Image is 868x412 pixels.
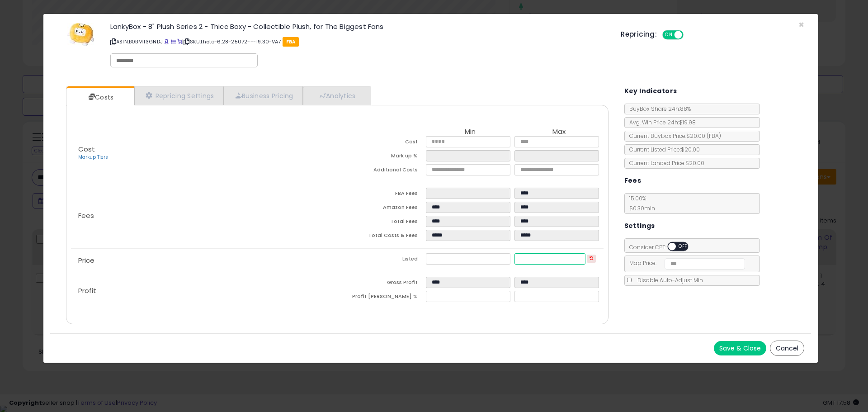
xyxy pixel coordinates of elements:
[66,88,133,106] a: Costs
[625,204,655,212] span: $0.30 min
[337,216,426,230] td: Total Fees
[625,132,721,140] span: Current Buybox Price:
[337,202,426,216] td: Amazon Fees
[633,276,703,284] span: Disable Auto-Adjust Min
[303,86,370,105] a: Analytics
[71,212,337,219] p: Fees
[171,38,176,45] a: All offer listings
[707,132,721,140] span: ( FBA )
[624,85,677,97] h5: Key Indicators
[625,243,700,251] span: Consider CPT:
[337,150,426,164] td: Mark up %
[78,154,108,161] a: Markup Tiers
[71,287,337,294] p: Profit
[686,132,721,140] span: $20.00
[514,128,603,136] th: Max
[164,38,169,45] a: BuyBox page
[337,230,426,244] td: Total Costs & Fees
[714,341,766,355] button: Save & Close
[426,128,514,136] th: Min
[67,23,94,46] img: 41JDvNXffxL._SL60_.jpg
[625,194,655,212] span: 15.00 %
[71,146,337,161] p: Cost
[224,86,303,105] a: Business Pricing
[621,31,657,38] h5: Repricing:
[337,164,426,178] td: Additional Costs
[337,253,426,267] td: Listed
[134,86,224,105] a: Repricing Settings
[625,146,700,153] span: Current Listed Price: $20.00
[177,38,182,45] a: Your listing only
[663,31,675,39] span: ON
[682,31,697,39] span: OFF
[337,136,426,150] td: Cost
[625,259,745,267] span: Map Price:
[110,23,607,30] h3: LankyBox - 8" Plush Series 2 - Thicc Boxy - Collectible Plush, for The Biggest Fans
[624,175,642,186] h5: Fees
[110,34,607,49] p: ASIN: B0BMT3GNDJ | SKU: theto-6.28-25072---19.30-VA7
[625,118,696,126] span: Avg. Win Price 24h: $19.98
[770,341,804,356] button: Cancel
[283,37,299,47] span: FBA
[625,159,704,167] span: Current Landed Price: $20.00
[71,257,337,264] p: Price
[798,18,804,31] span: ×
[337,291,426,305] td: Profit [PERSON_NAME] %
[676,243,690,251] span: OFF
[625,105,691,113] span: BuyBox Share 24h: 88%
[624,220,655,232] h5: Settings
[337,277,426,291] td: Gross Profit
[337,188,426,202] td: FBA Fees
